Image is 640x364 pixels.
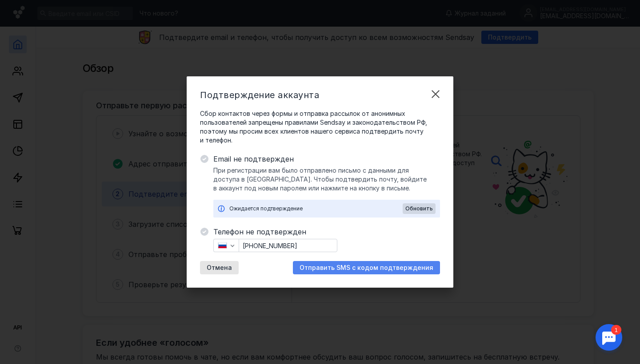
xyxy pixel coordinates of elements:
span: Сбор контактов через формы и отправка рассылок от анонимных пользователей запрещены правилами Sen... [200,109,440,145]
div: 1 [20,5,30,15]
button: Отправить SMS с кодом подтверждения [293,261,440,274]
span: Отмена [207,264,232,272]
span: Телефон не подтвержден [213,226,440,237]
span: При регистрации вам было отправлено письмо с данными для доступа в [GEOGRAPHIC_DATA]. Чтобы подтв... [213,166,440,193]
span: Обновить [405,206,433,212]
span: Подтверждение аккаунта [200,90,319,100]
span: Email не подтвержден [213,154,440,164]
div: Ожидается подтверждение [229,204,403,213]
button: Обновить [403,203,436,214]
span: Отправить SMS с кодом подтверждения [300,264,433,272]
button: Отмена [200,261,239,274]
